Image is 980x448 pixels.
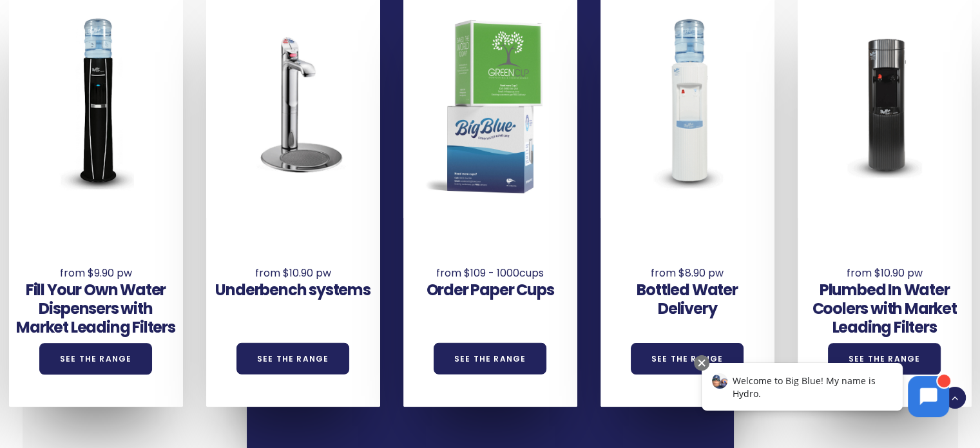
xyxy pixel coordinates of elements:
a: Bottled Water Delivery [637,279,737,319]
a: Order Paper Cups [427,279,554,300]
a: See the Range [434,343,547,375]
a: See the Range [39,343,153,375]
a: See the Range [828,343,941,375]
a: See the Range [631,343,744,375]
a: Plumbed In Water Coolers with Market Leading Filters [812,279,956,338]
a: Underbench systems [215,279,370,300]
a: See the Range [236,343,350,375]
a: Fill Your Own Water Dispensers with Market Leading Filters [16,279,175,338]
iframe: Chatbot [688,353,962,430]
